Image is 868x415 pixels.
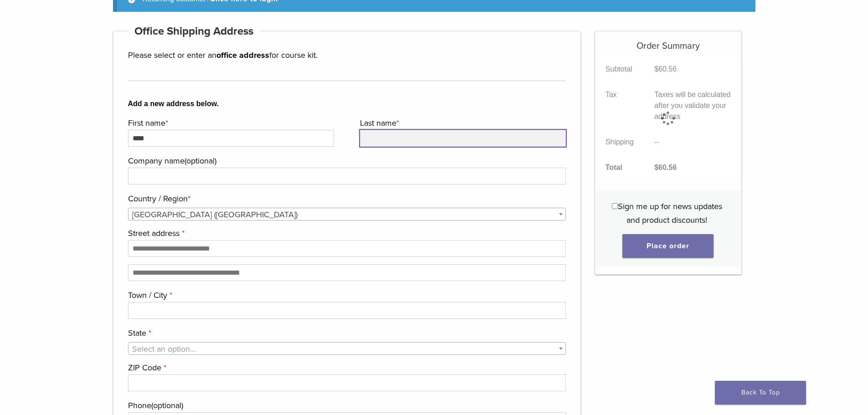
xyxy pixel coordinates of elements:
[128,288,564,302] label: Town / City
[715,381,806,405] a: Back To Top
[128,226,564,240] label: Street address
[128,342,566,355] span: State
[132,344,195,354] span: Select an option…
[128,208,566,221] span: United States (US)
[128,48,566,62] p: Please select or enter an for course kit.
[618,201,722,225] span: Sign me up for news updates and product discounts!
[128,208,566,220] span: Country / Region
[128,399,564,412] label: Phone
[128,192,564,205] label: Country / Region
[128,98,566,109] b: Add a new address below.
[128,116,332,130] label: First name
[128,154,564,168] label: Company name
[128,20,260,42] h4: Office Shipping Address
[360,116,564,130] label: Last name
[595,31,741,51] h5: Order Summary
[622,234,714,258] button: Place order
[216,50,269,60] strong: office address
[151,400,183,410] span: (optional)
[612,203,618,209] input: Sign me up for news updates and product discounts!
[128,361,564,374] label: ZIP Code
[128,326,564,340] label: State
[185,156,216,166] span: (optional)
